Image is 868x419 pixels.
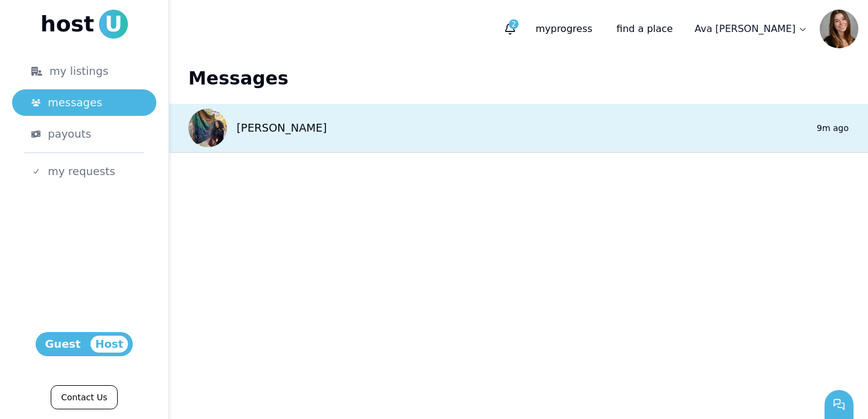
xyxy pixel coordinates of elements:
div: 9m ago [810,122,849,134]
p: progress [526,17,602,41]
span: Host [91,336,129,353]
span: host [40,12,94,36]
span: messages [48,94,102,111]
p: Ava [PERSON_NAME] [695,22,796,36]
button: 2 [499,18,521,40]
span: Guest [40,336,86,353]
span: my requests [48,163,115,180]
span: my [535,23,550,34]
h1: Messages [188,68,849,89]
a: hostU [40,10,128,39]
a: my requests [12,158,156,185]
a: find a place [607,17,682,41]
a: Ava [PERSON_NAME] [688,17,815,41]
span: payouts [48,126,91,142]
a: messages [12,89,156,116]
span: U [99,10,128,39]
p: [PERSON_NAME] [237,120,327,136]
span: 2 [509,19,519,29]
a: my listings [12,58,156,85]
img: Ava LeSage avatar [820,10,858,48]
a: Contact Us [51,385,117,409]
a: payouts [12,121,156,147]
img: Sarah Mouzai avatar [188,109,227,147]
div: my listings [31,63,137,80]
